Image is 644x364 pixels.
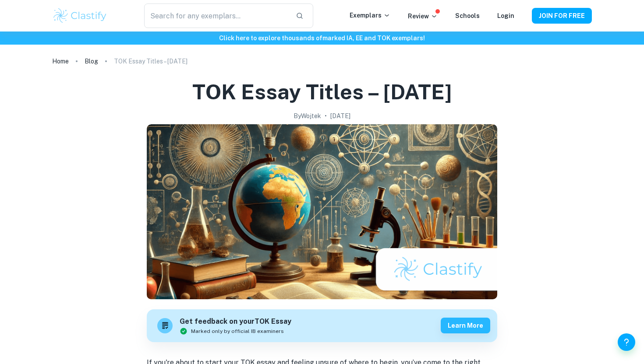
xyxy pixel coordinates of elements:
p: • [325,111,327,121]
a: Get feedback on yourTOK EssayMarked only by official IB examinersLearn more [147,309,497,342]
a: Schools [455,12,480,19]
p: Exemplars [350,10,390,20]
a: Home [52,55,69,67]
h6: Click here to explore thousands of marked IA, EE and TOK exemplars ! [2,33,642,43]
button: JOIN FOR FREE [532,8,592,24]
h2: By Wojtek [294,111,321,121]
h1: TOK Essay Titles – [DATE] [192,78,452,106]
button: Help and Feedback [618,333,635,351]
p: TOK Essay Titles – [DATE] [114,56,188,66]
input: Search for any exemplars... [144,3,289,28]
img: TOK Essay Titles – May 2025 cover image [147,124,497,299]
p: Review [408,11,438,21]
span: Marked only by official IB examiners [191,327,284,335]
button: Learn more [441,318,490,333]
a: Blog [85,55,98,67]
h6: Get feedback on your TOK Essay [180,316,291,327]
h2: [DATE] [330,111,350,121]
img: Clastify logo [52,7,108,24]
a: Login [497,12,514,19]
